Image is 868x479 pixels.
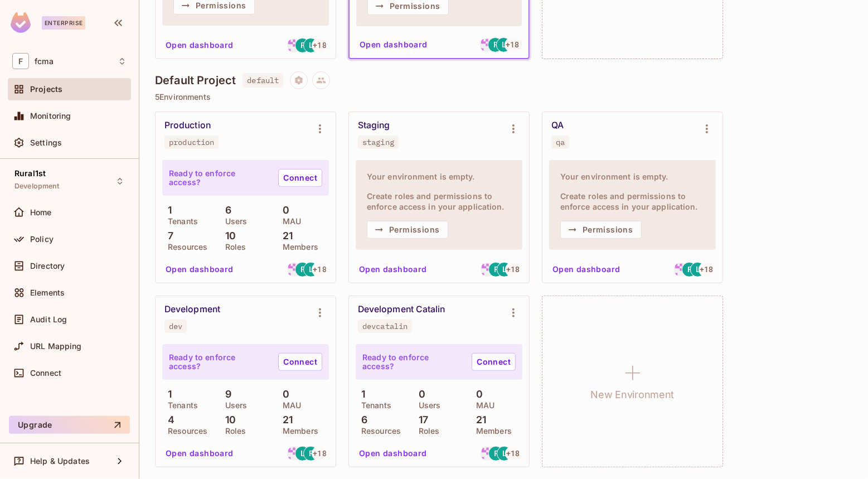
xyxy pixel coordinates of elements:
[42,16,85,30] div: Enterprise
[356,414,367,425] p: 6
[277,389,289,400] p: 0
[30,235,54,244] span: Policy
[243,73,283,88] span: default
[300,449,305,457] span: L
[220,217,248,226] p: Users
[161,36,238,54] button: Open dashboard
[220,401,248,410] p: Users
[413,414,428,425] p: 17
[413,401,441,410] p: Users
[355,444,431,462] button: Open dashboard
[155,74,236,87] h4: Default Project
[220,427,246,436] p: Roles
[162,427,207,436] p: Resources
[367,171,511,182] h4: Your environment is empty.
[493,41,498,49] span: R
[30,112,71,120] span: Monitoring
[220,205,231,216] p: 6
[277,205,289,216] p: 0
[300,41,306,49] span: R
[367,191,511,212] h4: Create roles and permissions to enforce access in your application.
[700,265,713,273] span: + 18
[481,263,494,277] img: catalin.tomescu@e-farmcredit.com
[313,265,326,273] span: + 18
[309,302,331,324] button: Environment settings
[30,85,62,94] span: Projects
[14,182,60,191] span: Development
[506,265,520,273] span: + 18
[560,191,705,212] h4: Create roles and permissions to enforce access in your application.
[506,449,520,457] span: + 18
[300,265,306,273] span: R
[14,169,46,178] span: Rural1st
[30,208,52,217] span: Home
[164,120,211,131] div: Production
[309,449,314,457] span: R
[35,57,54,66] span: Workspace: fcma
[161,444,238,462] button: Open dashboard
[169,169,269,187] p: Ready to enforce access?
[169,353,269,371] p: Ready to enforce access?
[471,414,486,425] p: 21
[220,414,236,425] p: 10
[162,230,173,241] p: 7
[169,138,214,147] div: production
[548,260,625,278] button: Open dashboard
[277,230,293,241] p: 21
[278,169,322,187] a: Connect
[220,389,231,400] p: 9
[30,138,62,147] span: Settings
[358,304,445,315] div: Development Catalin
[30,315,67,324] span: Audit Log
[687,265,692,273] span: R
[9,416,130,434] button: Upgrade
[162,401,198,410] p: Tenants
[367,221,448,239] button: Permissions
[506,41,519,49] span: + 18
[30,288,65,297] span: Elements
[162,414,174,425] p: 4
[313,41,326,49] span: + 18
[11,12,31,33] img: SReyMgAAAABJRU5ErkJggg==
[494,265,499,273] span: R
[162,217,198,226] p: Tenants
[356,427,401,436] p: Resources
[30,369,61,378] span: Connect
[309,118,331,140] button: Environment settings
[278,353,322,371] a: Connect
[560,221,642,239] button: Permissions
[277,243,318,251] p: Members
[472,353,516,371] a: Connect
[502,449,507,457] span: L
[162,205,172,216] p: 1
[481,447,494,461] img: catalin.tomescu@e-farmcredit.com
[169,322,182,331] div: dev
[471,389,483,400] p: 0
[309,41,313,49] span: L
[591,386,675,403] h1: New Environment
[277,401,301,410] p: MAU
[287,447,301,461] img: catalin.tomescu@e-farmcredit.com
[556,138,565,147] div: qa
[502,265,507,273] span: L
[358,120,390,131] div: Staging
[30,262,65,270] span: Directory
[413,427,440,436] p: Roles
[362,138,394,147] div: staging
[362,353,463,371] p: Ready to enforce access?
[309,265,313,273] span: L
[277,217,301,226] p: MAU
[30,342,82,351] span: URL Mapping
[471,427,512,436] p: Members
[162,389,172,400] p: 1
[155,93,852,101] p: 5 Environments
[290,77,308,88] span: Project settings
[220,243,246,251] p: Roles
[164,304,220,315] div: Development
[356,401,391,410] p: Tenants
[551,120,564,131] div: QA
[560,171,705,182] h4: Your environment is empty.
[502,302,525,324] button: Environment settings
[355,36,432,54] button: Open dashboard
[480,38,494,52] img: catalin.tomescu@e-farmcredit.com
